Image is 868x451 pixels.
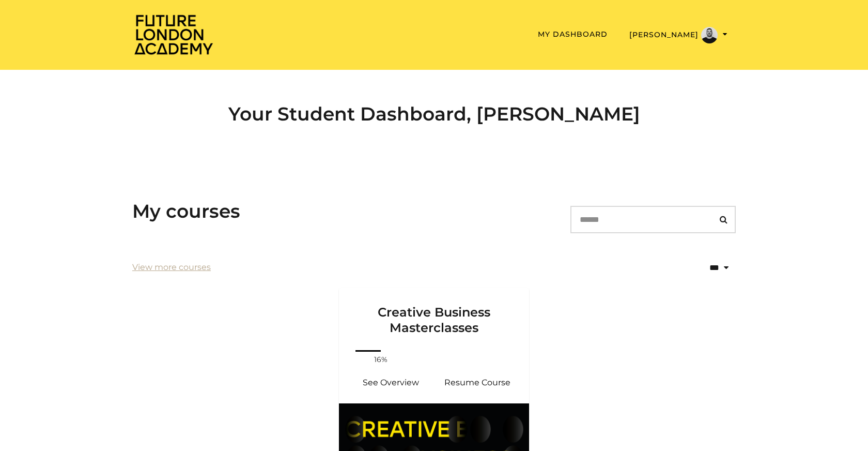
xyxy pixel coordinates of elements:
[538,29,608,39] a: My Dashboard
[132,261,211,274] a: View more courses
[368,354,393,365] span: 16%
[132,13,215,55] img: Home Page
[132,103,736,125] h2: Your Student Dashboard, [PERSON_NAME]
[132,200,240,222] h3: My courses
[347,370,434,395] a: Creative Business Masterclasses : See Overview
[676,255,736,280] select: status
[351,288,517,336] h3: Creative Business Masterclasses
[626,26,731,44] button: Toggle menu
[339,288,529,348] a: Creative Business Masterclasses
[434,370,521,395] a: Creative Business Masterclasses : Resume Course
